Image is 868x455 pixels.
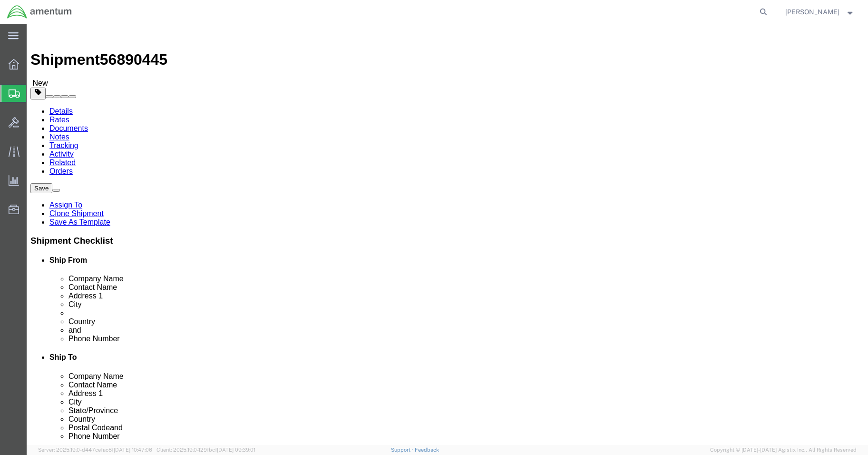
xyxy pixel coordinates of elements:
[156,447,255,453] span: Client: 2025.19.0-129fbcf
[27,24,868,445] iframe: FS Legacy Container
[415,447,439,453] a: Feedback
[710,446,857,454] span: Copyright © [DATE]-[DATE] Agistix Inc., All Rights Reserved
[114,447,152,453] span: [DATE] 10:47:06
[38,447,152,453] span: Server: 2025.19.0-d447cefac8f
[7,5,72,19] img: logo
[785,7,839,17] span: Eddie Gonzalez
[217,447,255,453] span: [DATE] 09:39:01
[391,447,415,453] a: Support
[785,6,855,18] button: [PERSON_NAME]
